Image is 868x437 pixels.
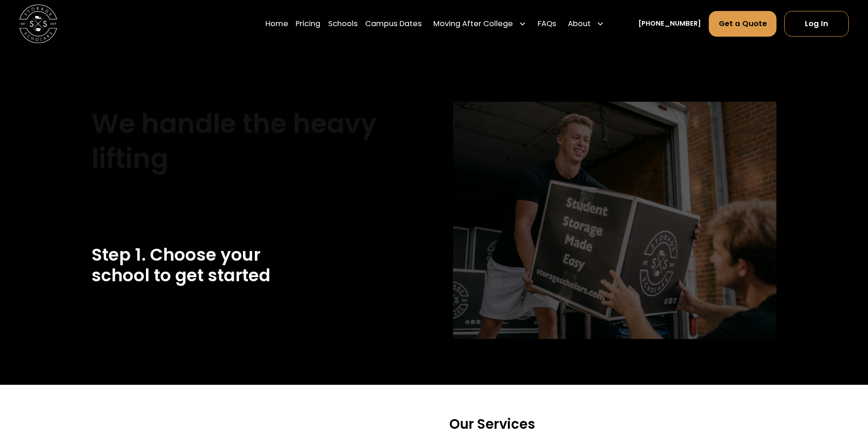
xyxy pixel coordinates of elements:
a: [PHONE_NUMBER] [638,19,701,29]
a: home [19,5,57,43]
div: Moving After College [433,18,513,30]
div: About [564,11,608,37]
a: Campus Dates [365,11,422,37]
a: FAQs [538,11,556,37]
h3: Our Services [449,415,825,433]
img: Storage Scholars main logo [19,5,57,43]
a: Get a Quote [709,11,777,37]
a: Schools [328,11,358,37]
div: About [568,18,591,30]
a: Pricing [296,11,320,37]
div: Moving After College [430,11,530,37]
a: Home [265,11,288,37]
h2: Step 1. Choose your school to get started [92,245,415,286]
a: Log In [784,11,849,37]
h1: We handle the heavy lifting [92,106,415,175]
img: storage scholar [453,101,776,347]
